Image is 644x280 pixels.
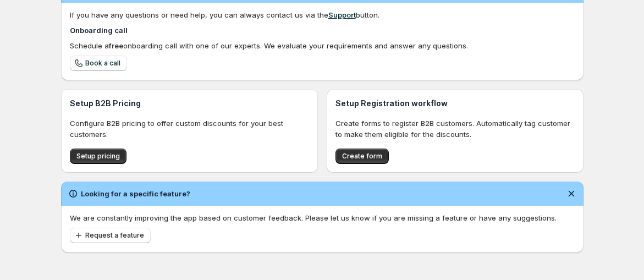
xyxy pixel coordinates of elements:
b: free [109,41,123,50]
div: Schedule a onboarding call with one of our experts. We evaluate your requirements and answer any ... [70,40,575,51]
button: Request a feature [70,228,151,243]
span: Setup pricing [76,152,120,161]
span: Book a call [85,59,120,68]
p: We are constantly improving the app based on customer feedback. Please let us know if you are mis... [70,212,575,223]
button: Create form [335,149,389,164]
h2: Looking for a specific feature? [81,188,190,199]
h3: Setup Registration workflow [335,98,575,109]
span: Request a feature [85,231,144,240]
h3: Setup B2B Pricing [70,98,309,109]
p: Configure B2B pricing to offer custom discounts for your best customers. [70,118,309,140]
h4: Onboarding call [70,25,575,36]
button: Setup pricing [70,149,126,164]
div: If you have any questions or need help, you can always contact us via the button. [70,9,575,20]
button: Dismiss notification [564,186,579,201]
a: Book a call [70,56,127,71]
p: Create forms to register B2B customers. Automatically tag customer to make them eligible for the ... [335,118,575,140]
a: Support [328,10,356,19]
span: Create form [342,152,382,161]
